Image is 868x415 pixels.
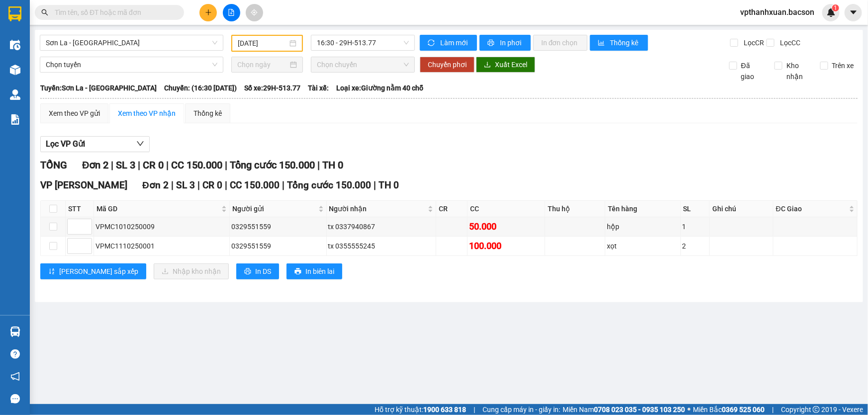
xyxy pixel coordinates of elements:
th: CR [436,201,468,217]
span: Chọn tuyến [46,57,217,72]
th: Thu hộ [545,201,605,217]
span: Chuyến: (16:30 [DATE]) [164,83,237,93]
th: SL [681,201,710,217]
span: file-add [228,9,235,16]
div: Thống kê [193,108,222,119]
span: printer [294,268,301,276]
button: syncLàm mới [420,35,477,51]
span: search [41,9,48,16]
button: file-add [223,4,240,21]
span: download [484,61,491,69]
span: down [136,140,144,148]
span: vpthanhxuan.bacson [732,6,822,18]
b: Tuyến: Sơn La - [GEOGRAPHIC_DATA] [40,84,157,92]
span: ĐC Giao [776,203,847,214]
div: xọt [607,241,679,251]
span: sync [428,39,436,47]
span: Miền Bắc [693,404,765,415]
button: Lọc VP Gửi [40,136,150,152]
span: TH 0 [379,179,399,191]
span: TH 0 [322,159,343,171]
img: logo-vxr [8,6,21,21]
span: Hỗ trợ kỹ thuật: [375,404,466,415]
span: CR 0 [202,179,222,191]
div: 2 [682,241,708,251]
span: Tổng cước 150.000 [287,179,371,191]
span: | [111,159,113,171]
input: Chọn ngày [237,59,288,70]
span: Đơn 2 [82,159,108,171]
button: downloadNhập kho nhận [154,263,229,279]
span: Lọc CR [740,37,766,48]
img: warehouse-icon [10,65,20,75]
td: VPMC1010250009 [94,217,230,237]
button: caret-down [845,4,862,21]
button: plus [199,4,217,21]
th: Tên hàng [605,201,681,217]
span: | [772,404,773,415]
button: aim [246,4,263,21]
span: Cung cấp máy in - giấy in: [482,404,560,415]
td: VPMC1110250001 [94,237,230,256]
span: Số xe: 29H-513.77 [244,83,300,93]
span: plus [205,9,212,16]
div: 1 [682,221,708,232]
div: hộp [607,221,679,232]
span: Tài xế: [308,83,329,93]
span: Thống kê [610,37,640,48]
span: [PERSON_NAME] sắp xếp [59,266,138,277]
img: icon-new-feature [827,8,836,17]
div: VPMC1110250001 [96,241,228,251]
span: TỔNG [40,159,67,171]
span: | [474,404,475,415]
button: Chuyển phơi [420,57,475,73]
div: tx 0355555245 [328,241,435,251]
span: printer [487,39,496,47]
strong: 1900 633 818 [423,406,466,414]
span: CR 0 [143,159,164,171]
span: Đơn 2 [142,179,169,191]
input: 10/10/2025 [238,38,288,49]
span: Lọc VP Gửi [46,138,85,150]
span: Làm mới [440,37,469,48]
span: In phơi [500,37,523,48]
span: | [317,159,320,171]
span: copyright [813,406,820,413]
span: Mã GD [96,203,219,214]
strong: 0708 023 035 - 0935 103 250 [594,406,685,414]
span: Tổng cước 150.000 [230,159,315,171]
span: | [197,179,200,191]
span: CC 150.000 [171,159,222,171]
span: CC 150.000 [230,179,280,191]
span: | [225,159,227,171]
span: | [138,159,140,171]
span: Chọn chuyến [317,57,409,72]
span: | [166,159,169,171]
span: message [10,394,20,404]
button: printerIn DS [236,263,279,279]
span: | [282,179,285,191]
span: sort-ascending [48,268,55,276]
button: printerIn biên lai [287,263,342,279]
div: Xem theo VP gửi [49,108,100,119]
strong: 0369 525 060 [722,406,765,414]
span: | [225,179,227,191]
span: SL 3 [116,159,135,171]
span: Trên xe [828,60,858,71]
span: In biên lai [305,266,334,277]
span: aim [251,9,258,16]
div: 100.000 [469,239,543,253]
div: tx 0337940867 [328,221,435,232]
span: bar-chart [598,39,606,47]
span: Người gửi [232,203,316,214]
span: Loại xe: Giường nằm 40 chỗ [336,83,423,93]
img: solution-icon [10,114,20,125]
th: CC [468,201,545,217]
span: Đã giao [737,60,767,82]
div: Xem theo VP nhận [118,108,176,119]
span: Người nhận [329,203,426,214]
button: printerIn phơi [480,35,531,51]
input: Tìm tên, số ĐT hoặc mã đơn [55,7,172,18]
button: In đơn chọn [533,35,587,51]
span: caret-down [849,8,858,17]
